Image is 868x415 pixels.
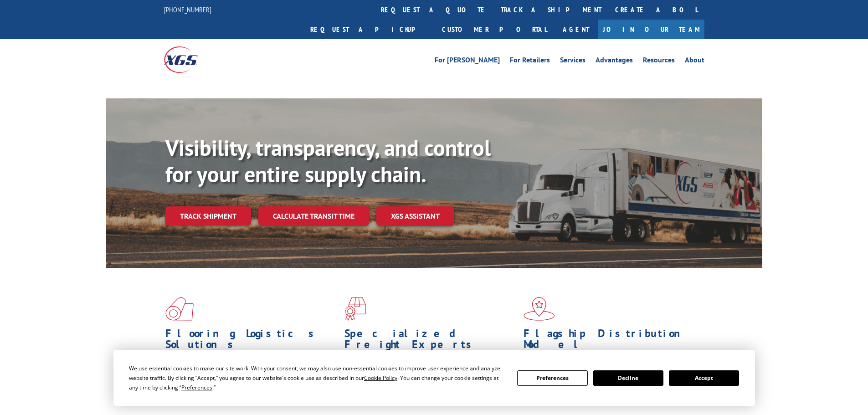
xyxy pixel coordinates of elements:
[165,133,491,188] b: Visibility, transparency, and control for your entire supply chain.
[164,5,211,14] a: [PHONE_NUMBER]
[129,364,506,392] div: We use essential cookies to make our site work. With your consent, we may also use non-essential ...
[344,328,517,354] h1: Specialized Freight Experts
[258,206,369,226] a: Calculate transit time
[593,370,663,386] button: Decline
[165,297,194,321] img: xgs-icon-total-supply-chain-intelligence-red
[560,56,586,67] a: Services
[554,20,598,39] a: Agent
[303,20,435,39] a: Request a pickup
[435,20,554,39] a: Customer Portal
[510,56,550,67] a: For Retailers
[181,384,212,391] span: Preferences
[596,56,633,67] a: Advantages
[643,56,675,67] a: Resources
[517,370,587,386] button: Preferences
[669,370,739,386] button: Accept
[376,206,454,226] a: XGS ASSISTANT
[165,206,251,225] a: Track shipment
[524,297,555,321] img: xgs-icon-flagship-distribution-model-red
[364,374,397,382] span: Cookie Policy
[524,328,696,354] h1: Flagship Distribution Model
[435,56,500,67] a: For [PERSON_NAME]
[598,20,704,39] a: Join Our Team
[685,56,704,67] a: About
[344,297,366,321] img: xgs-icon-focused-on-flooring-red
[113,350,755,406] div: Cookie Consent Prompt
[165,328,338,354] h1: Flooring Logistics Solutions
